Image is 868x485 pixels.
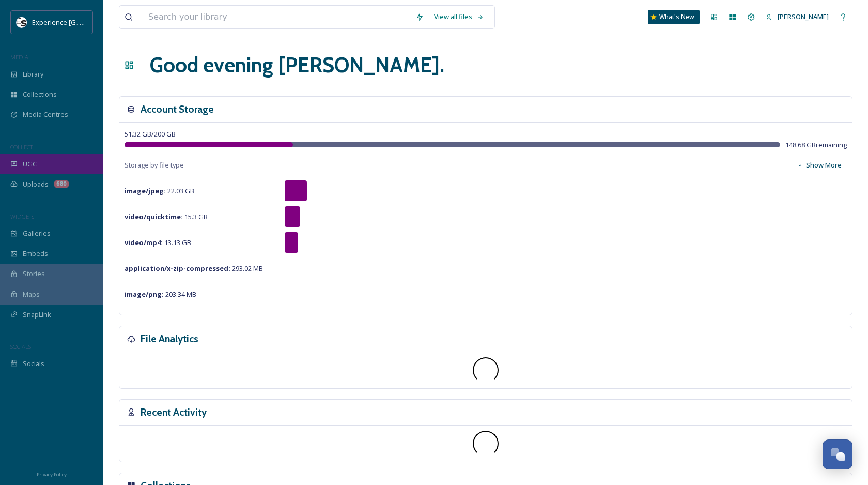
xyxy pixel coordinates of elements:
span: WIDGETS [10,213,34,220]
span: SnapLink [23,310,51,320]
span: Galleries [23,229,51,238]
strong: video/mp4 : [125,238,163,247]
span: Maps [23,290,40,299]
span: Media Centres [23,110,68,119]
span: Library [23,69,43,79]
img: WSCC%20ES%20Socials%20Icon%20-%20Secondary%20-%20Black.jpg [17,17,27,27]
strong: image/png : [125,290,164,299]
h3: File Analytics [141,331,198,346]
span: Socials [23,359,44,369]
span: Stories [23,269,45,279]
a: [PERSON_NAME] [761,7,834,27]
span: Embeds [23,249,48,259]
span: Uploads [23,179,49,189]
a: What's New [648,10,700,24]
h3: Account Storage [141,102,214,117]
span: 51.32 GB / 200 GB [125,129,176,139]
input: Search your library [143,6,410,28]
span: 15.3 GB [125,212,208,221]
span: [PERSON_NAME] [778,12,829,21]
strong: application/x-zip-compressed : [125,264,230,273]
a: View all files [429,7,489,27]
span: Privacy Policy [37,471,67,478]
span: 203.34 MB [125,290,196,299]
span: MEDIA [10,53,28,61]
a: Privacy Policy [37,467,67,480]
h3: Recent Activity [141,405,207,420]
span: 22.03 GB [125,186,194,195]
h1: Good evening [PERSON_NAME] . [150,50,444,81]
button: Show More [792,155,847,175]
span: UGC [23,159,37,169]
span: SOCIALS [10,343,31,351]
span: Collections [23,89,57,99]
span: 13.13 GB [125,238,191,247]
span: Experience [GEOGRAPHIC_DATA] [32,17,134,27]
div: 680 [54,180,69,188]
span: 148.68 GB remaining [785,140,847,150]
span: 293.02 MB [125,264,263,273]
span: COLLECT [10,143,33,151]
span: Storage by file type [125,160,184,170]
strong: image/jpeg : [125,186,166,195]
strong: video/quicktime : [125,212,183,221]
button: Open Chat [823,439,853,469]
